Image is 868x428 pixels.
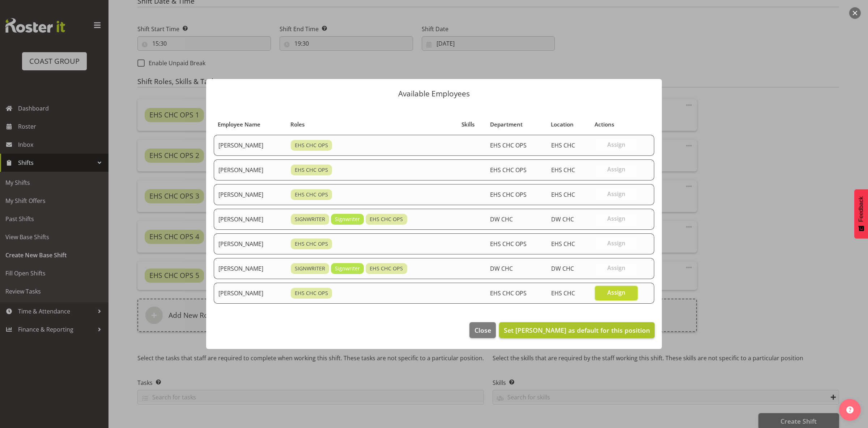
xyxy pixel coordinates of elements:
[295,240,328,248] span: EHS CHC OPS
[490,215,513,223] span: DW CHC
[295,265,325,273] span: SIGNWRITER
[607,141,625,148] span: Assign
[370,215,403,223] span: EHS CHC OPS
[295,191,328,199] span: EHS CHC OPS
[490,265,513,273] span: DW CHC
[490,191,527,199] span: EHS CHC OPS
[295,289,328,297] span: EHS CHC OPS
[490,120,523,129] span: Department
[607,166,625,173] span: Assign
[295,166,328,174] span: EHS CHC OPS
[214,283,286,304] td: [PERSON_NAME]
[551,141,575,149] span: EHS CHC
[854,189,868,238] button: Feedback - Show survey
[214,258,286,279] td: [PERSON_NAME]
[490,289,527,297] span: EHS CHC OPS
[490,166,527,174] span: EHS CHC OPS
[551,289,575,297] span: EHS CHC
[335,215,360,223] span: Signwriter
[607,264,625,271] span: Assign
[475,325,491,335] span: Close
[607,215,625,222] span: Assign
[469,322,495,338] button: Close
[607,240,625,247] span: Assign
[595,120,614,129] span: Actions
[213,90,655,97] p: Available Employees
[214,184,286,205] td: [PERSON_NAME]
[290,120,305,129] span: Roles
[490,141,527,149] span: EHS CHC OPS
[551,166,575,174] span: EHS CHC
[490,240,527,248] span: EHS CHC OPS
[461,120,475,129] span: Skills
[551,120,574,129] span: Location
[551,265,574,273] span: DW CHC
[551,191,575,199] span: EHS CHC
[214,135,286,156] td: [PERSON_NAME]
[504,326,650,334] span: Set [PERSON_NAME] as default for this position
[295,215,325,223] span: SIGNWRITER
[499,322,655,338] button: Set [PERSON_NAME] as default for this position
[846,406,854,414] img: help-xxl-2.png
[607,190,625,198] span: Assign
[218,120,260,129] span: Employee Name
[214,233,286,254] td: [PERSON_NAME]
[607,289,625,296] span: Assign
[295,141,328,149] span: EHS CHC OPS
[370,265,403,273] span: EHS CHC OPS
[858,196,864,222] span: Feedback
[214,209,286,230] td: [PERSON_NAME]
[214,159,286,180] td: [PERSON_NAME]
[551,240,575,248] span: EHS CHC
[335,265,360,273] span: Signwriter
[551,215,574,223] span: DW CHC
